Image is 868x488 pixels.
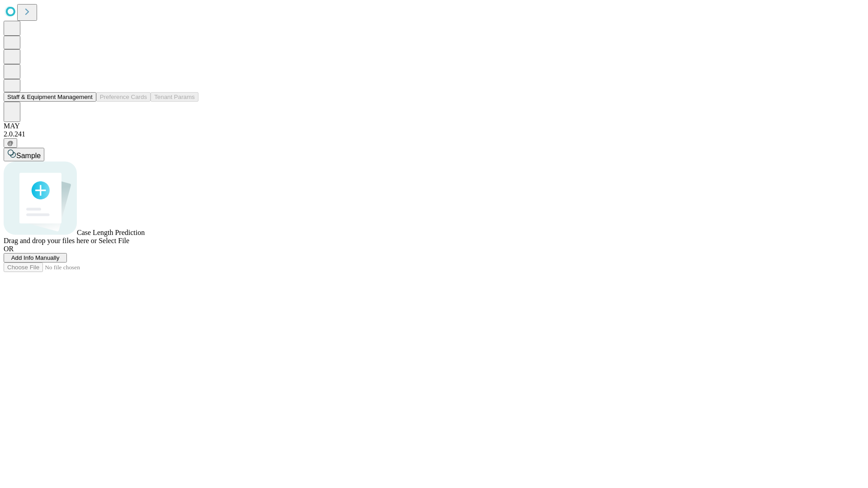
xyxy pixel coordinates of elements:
span: Add Info Manually [11,254,60,261]
button: Add Info Manually [4,253,67,263]
div: 2.0.241 [4,130,864,138]
span: Case Length Prediction [77,229,145,236]
span: Sample [16,152,41,160]
span: @ [7,140,14,146]
span: OR [4,245,14,253]
span: Drag and drop your files here or [4,237,97,244]
button: @ [4,138,17,148]
span: Select File [99,237,129,244]
div: MAY [4,122,864,130]
button: Tenant Params [151,92,198,102]
button: Sample [4,148,44,161]
button: Preference Cards [96,92,151,102]
button: Staff & Equipment Management [4,92,96,102]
